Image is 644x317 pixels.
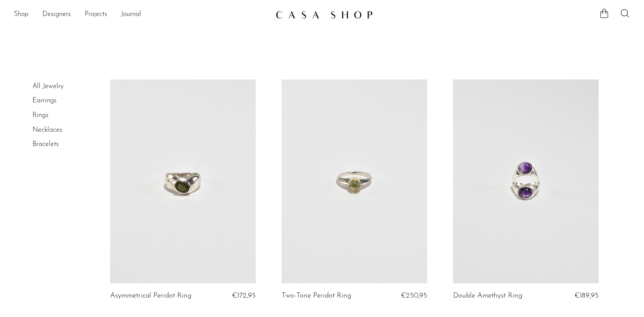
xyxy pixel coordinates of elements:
[42,9,71,20] a: Designers
[85,9,107,20] a: Projects
[232,292,256,299] span: €172,95
[121,9,141,20] a: Journal
[32,127,62,133] a: Necklaces
[32,112,48,119] a: Rings
[574,292,599,299] span: €189,95
[14,7,269,22] nav: Desktop navigation
[32,97,57,104] a: Earrings
[282,292,351,300] a: Two-Tone Peridot Ring
[32,83,63,90] a: All Jewelry
[32,141,59,148] a: Bracelets
[14,7,269,22] ul: NEW HEADER MENU
[401,292,427,299] span: €250,95
[14,9,29,20] a: Shop
[110,292,191,300] a: Asymmetrical Peridot Ring
[453,292,522,300] a: Double Amethyst Ring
